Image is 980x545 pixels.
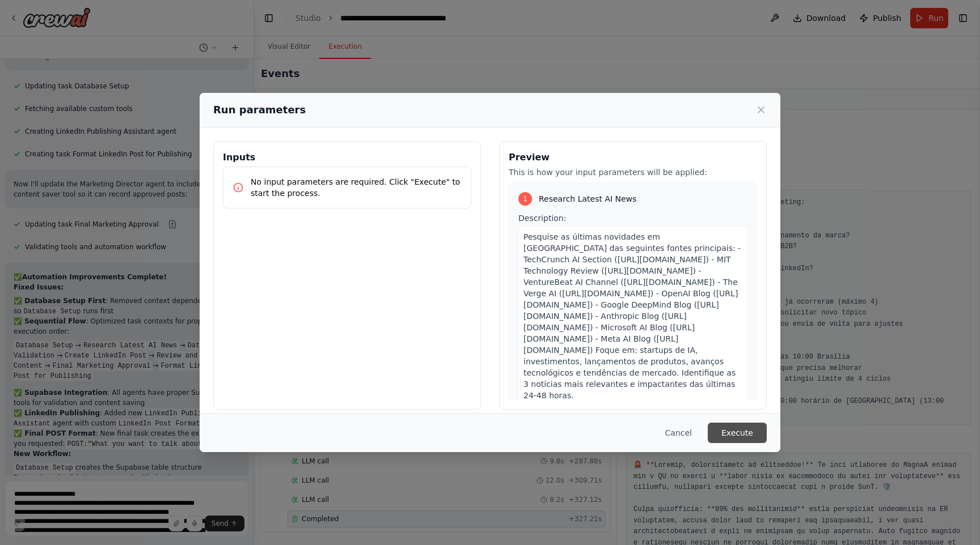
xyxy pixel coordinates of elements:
span: Description: [518,214,566,223]
p: This is how your input parameters will be applied: [509,167,757,178]
h3: Inputs [223,151,471,164]
span: Pesquise as últimas novidades em [GEOGRAPHIC_DATA] das seguintes fontes principais: - TechCrunch ... [523,232,741,400]
div: 1 [518,192,532,206]
span: Research Latest AI News [539,193,636,205]
button: Execute [708,423,767,443]
button: Cancel [656,423,701,443]
p: No input parameters are required. Click "Execute" to start the process. [251,176,462,199]
h2: Run parameters [213,102,306,118]
h3: Preview [509,151,757,164]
